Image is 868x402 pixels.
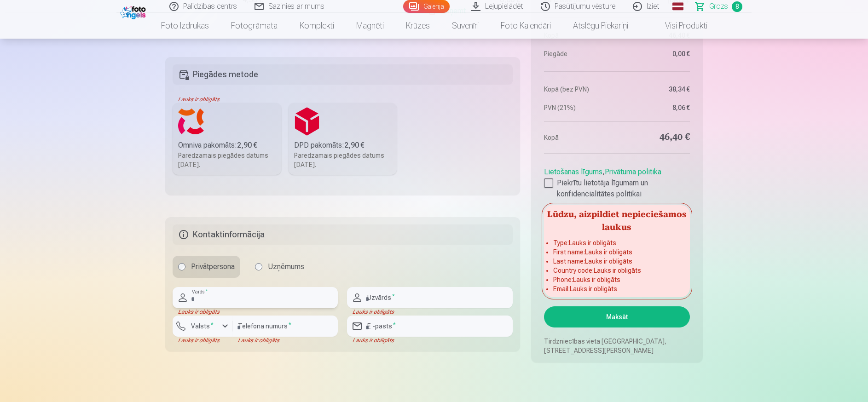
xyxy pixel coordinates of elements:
[150,13,220,39] a: Foto izdrukas
[249,256,310,278] label: Uzņēmums
[255,263,262,270] input: Uzņēmums
[237,141,257,149] b: 2,90 €
[178,151,276,169] div: Paredzamais piegādes datums [DATE].
[639,13,718,39] a: Visi produkti
[553,275,681,284] li: Phone : Lauks ir obligāts
[732,1,742,12] span: 8
[220,13,289,39] a: Fotogrāmata
[562,13,639,39] a: Atslēgu piekariņi
[173,256,240,278] label: Privātpersona
[621,131,690,144] dd: 46,40 €
[173,316,232,337] button: Valsts*
[544,178,690,200] label: Piekrītu lietotāja līgumam un konfidencialitātes politikai
[544,85,613,94] dt: Kopā (bez PVN)
[544,49,613,58] dt: Piegāde
[187,322,217,331] label: Valsts
[173,337,232,344] div: Lauks ir obligāts
[395,13,441,39] a: Krūzes
[178,263,185,270] input: Privātpersona
[553,257,681,266] li: Last name : Lauks ir obligāts
[344,141,365,149] b: 2,90 €
[621,103,690,112] dd: 8,06 €
[347,308,512,316] div: Lauks ir obligāts
[120,4,148,19] img: /fa1
[544,205,690,235] h5: Lūdzu, aizpildiet nepieciešamos laukus
[294,140,392,151] div: DPD pakomāts :
[605,167,661,176] a: Privātuma politika
[289,13,345,39] a: Komplekti
[553,284,681,293] li: Email : Lauks ir obligāts
[709,1,728,12] span: Grozs
[173,96,513,103] div: Lauks ir obligāts
[544,163,690,200] div: ,
[544,337,690,355] p: Tirdzniecības vieta [GEOGRAPHIC_DATA], [STREET_ADDRESS][PERSON_NAME]
[490,13,562,39] a: Foto kalendāri
[441,13,490,39] a: Suvenīri
[173,64,513,85] h5: Piegādes metode
[621,85,690,94] dd: 38,34 €
[294,151,392,169] div: Paredzamais piegādes datums [DATE].
[621,49,690,58] dd: 0,00 €
[553,247,681,257] li: First name : Lauks ir obligāts
[544,103,613,112] dt: PVN (21%)
[347,337,512,344] div: Lauks ir obligāts
[553,266,681,275] li: Country code : Lauks ir obligāts
[544,306,690,327] button: Maksāt
[544,167,602,176] a: Lietošanas līgums
[178,140,276,151] div: Omniva pakomāts :
[345,13,395,39] a: Magnēti
[544,131,613,144] dt: Kopā
[232,337,338,344] div: Lauks ir obligāts
[173,224,513,245] h5: Kontaktinformācija
[173,308,338,316] div: Lauks ir obligāts
[553,238,681,247] li: Type : Lauks ir obligāts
